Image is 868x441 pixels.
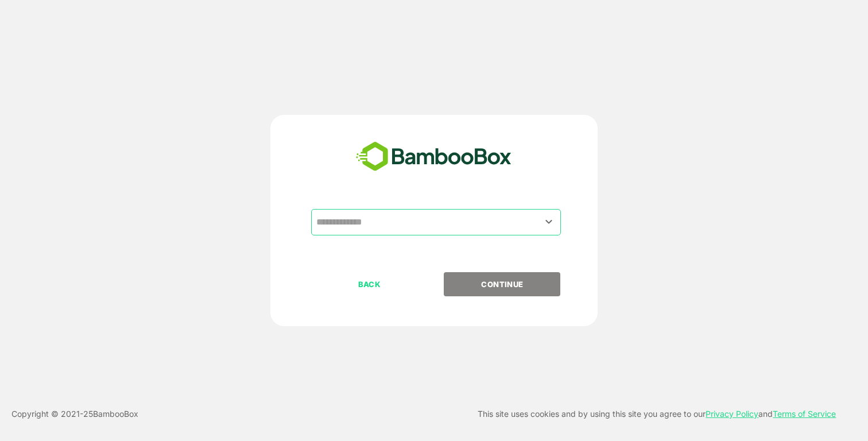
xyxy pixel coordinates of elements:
button: Open [541,214,557,230]
button: BACK [311,272,428,296]
p: This site uses cookies and by using this site you agree to our and [478,407,836,421]
a: Privacy Policy [706,409,758,419]
a: Terms of Service [773,409,836,419]
button: CONTINUE [444,272,560,296]
p: CONTINUE [445,278,560,291]
img: bamboobox [350,138,518,176]
p: Copyright © 2021- 25 BambooBox [11,407,138,421]
p: BACK [312,278,427,291]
